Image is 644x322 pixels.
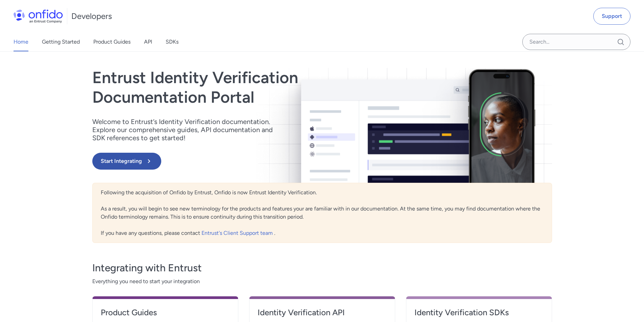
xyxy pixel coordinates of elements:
a: Getting Started [42,32,80,51]
img: Onfido Logo [14,9,63,23]
span: Everything you need to start your integration [92,277,552,286]
h1: Developers [71,11,112,22]
a: Start Integrating [92,153,414,170]
input: Onfido search input field [522,34,630,50]
p: Welcome to Entrust’s Identity Verification documentation. Explore our comprehensive guides, API d... [92,118,282,142]
button: Start Integrating [92,153,161,170]
h4: Identity Verification SDKs [414,307,544,318]
a: Support [593,8,630,25]
h1: Entrust Identity Verification Documentation Portal [92,68,414,107]
a: API [144,32,152,51]
a: SDKs [166,32,178,51]
a: Home [14,32,28,51]
a: Product Guides [93,32,130,51]
h4: Product Guides [101,307,230,318]
h4: Identity Verification API [258,307,387,318]
div: Following the acquisition of Onfido by Entrust, Onfido is now Entrust Identity Verification. As a... [92,183,552,243]
a: Entrust's Client Support team [201,230,274,236]
h3: Integrating with Entrust [92,261,552,275]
